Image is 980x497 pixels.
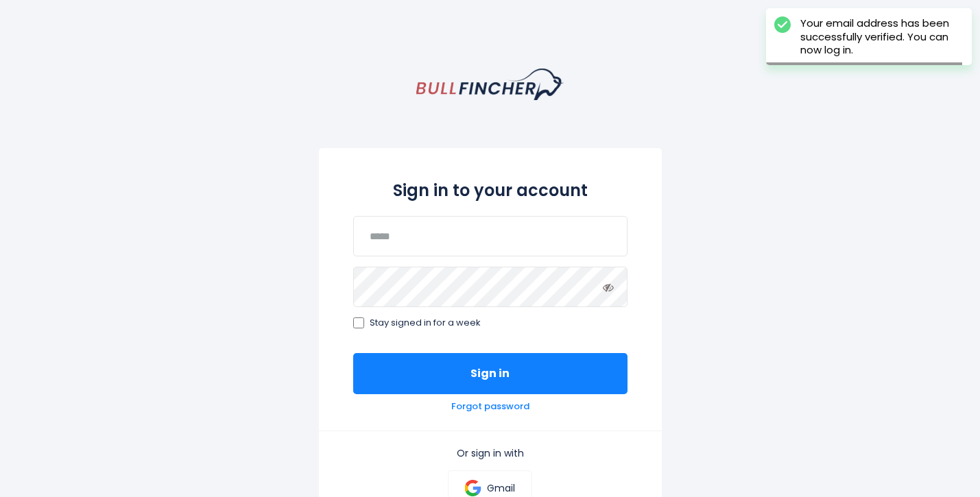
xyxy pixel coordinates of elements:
[487,482,515,494] p: Gmail
[353,178,628,202] h2: Sign in to your account
[800,16,964,57] div: Your email address has been successfully verified. You can now log in.
[353,353,628,394] button: Sign in
[416,69,564,100] a: homepage
[353,447,628,459] p: Or sign in with
[353,317,364,328] input: Stay signed in for a week
[370,317,481,329] span: Stay signed in for a week
[451,401,529,413] a: Forgot password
